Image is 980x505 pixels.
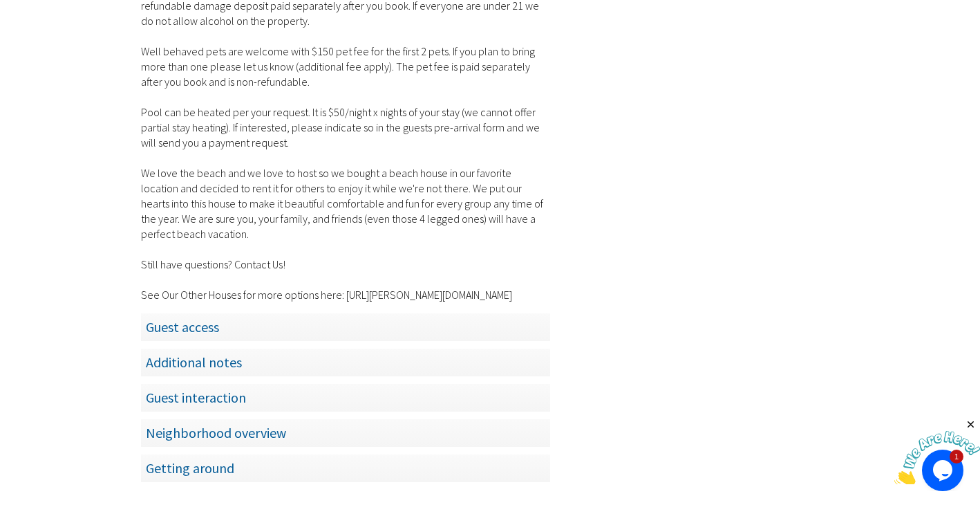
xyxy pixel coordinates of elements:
span: Guest interaction [141,383,550,412]
iframe: chat widget [894,419,980,484]
span: Guest access [141,313,550,341]
span: Additional notes [141,348,550,376]
span: Getting around [141,454,550,482]
span: Neighborhood overview [141,419,550,447]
